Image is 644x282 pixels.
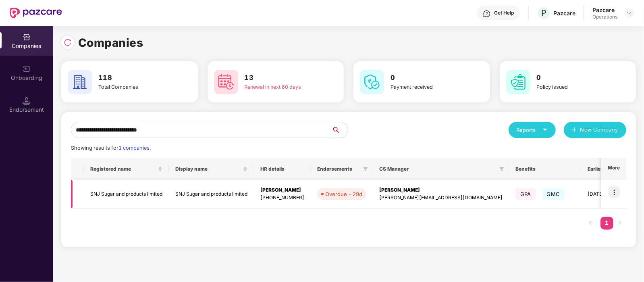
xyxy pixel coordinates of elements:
img: svg+xml;base64,PHN2ZyBpZD0iQ29tcGFuaWVzIiB4bWxucz0iaHR0cDovL3d3dy53My5vcmcvMjAwMC9zdmciIHdpZHRoPS... [23,33,31,41]
img: svg+xml;base64,PHN2ZyBpZD0iUmVsb2FkLTMyeDMyIiB4bWxucz0iaHR0cDovL3d3dy53My5vcmcvMjAwMC9zdmciIHdpZH... [64,38,72,46]
h3: 0 [537,73,606,83]
span: filter [363,167,368,171]
span: CS Manager [379,166,496,172]
th: More [601,158,626,180]
div: Reports [517,126,548,134]
th: Registered name [84,158,169,180]
div: Total Companies [98,83,168,91]
th: Earliest Renewal [581,158,633,180]
span: 1 companies. [118,145,151,151]
li: Previous Page [584,217,597,230]
div: Payment received [391,83,460,91]
th: HR details [254,158,311,180]
span: caret-down [542,127,548,132]
img: svg+xml;base64,PHN2ZyBpZD0iSGVscC0zMngzMiIgeG1sbnM9Imh0dHA6Ly93d3cudzMub3JnLzIwMDAvc3ZnIiB3aWR0aD... [483,10,491,18]
div: [PHONE_NUMBER] [260,194,304,202]
span: Display name [175,166,241,172]
img: svg+xml;base64,PHN2ZyB4bWxucz0iaHR0cDovL3d3dy53My5vcmcvMjAwMC9zdmciIHdpZHRoPSI2MCIgaGVpZ2h0PSI2MC... [506,70,530,94]
div: Pazcare [553,9,575,17]
img: svg+xml;base64,PHN2ZyB3aWR0aD0iMTQuNSIgaGVpZ2h0PSIxNC41IiB2aWV3Qm94PSIwIDAgMTYgMTYiIGZpbGw9Im5vbm... [23,97,31,105]
span: left [588,220,593,225]
span: GMC [542,188,565,200]
li: Next Page [613,217,626,230]
div: Overdue - 29d [325,190,362,198]
span: Registered name [90,166,156,172]
img: New Pazcare Logo [10,8,62,18]
div: [PERSON_NAME][EMAIL_ADDRESS][DOMAIN_NAME] [379,194,503,202]
div: Renewal in next 60 days [245,83,314,91]
img: svg+xml;base64,PHN2ZyB4bWxucz0iaHR0cDovL3d3dy53My5vcmcvMjAwMC9zdmciIHdpZHRoPSI2MCIgaGVpZ2h0PSI2MC... [360,70,384,94]
h3: 0 [391,73,460,83]
span: P [541,8,546,18]
span: search [331,127,348,133]
button: right [613,217,626,230]
div: Operations [592,14,617,20]
div: Pazcare [592,6,617,14]
button: plusNew Company [564,122,626,138]
div: [PERSON_NAME] [260,186,304,194]
li: 1 [600,217,613,230]
h3: 13 [245,73,314,83]
img: svg+xml;base64,PHN2ZyB3aWR0aD0iMjAiIGhlaWdodD0iMjAiIHZpZXdCb3g9IjAgMCAyMCAyMCIgZmlsbD0ibm9uZSIgeG... [23,65,31,73]
span: New Company [580,126,619,134]
img: svg+xml;base64,PHN2ZyBpZD0iRHJvcGRvd24tMzJ4MzIiIHhtbG5zPSJodHRwOi8vd3d3LnczLm9yZy8yMDAwL3N2ZyIgd2... [626,10,633,16]
span: Endorsements [317,166,360,172]
td: [DATE] [581,180,633,209]
span: right [617,220,622,225]
h1: Companies [78,34,143,52]
div: Get Help [494,10,514,16]
td: SNJ Sugar and products limited [169,180,254,209]
img: svg+xml;base64,PHN2ZyB4bWxucz0iaHR0cDovL3d3dy53My5vcmcvMjAwMC9zdmciIHdpZHRoPSI2MCIgaGVpZ2h0PSI2MC... [214,70,238,94]
button: search [331,122,348,138]
button: left [584,217,597,230]
th: Benefits [509,158,581,180]
div: Policy issued [537,83,606,91]
td: SNJ Sugar and products limited [84,180,169,209]
span: Showing results for [71,145,151,151]
th: Display name [169,158,254,180]
span: plus [572,127,577,134]
span: filter [499,167,504,171]
img: icon [609,186,620,198]
a: 1 [600,217,613,229]
span: GPA [515,188,536,200]
h3: 118 [98,73,168,83]
span: filter [498,164,506,174]
span: filter [361,164,370,174]
img: svg+xml;base64,PHN2ZyB4bWxucz0iaHR0cDovL3d3dy53My5vcmcvMjAwMC9zdmciIHdpZHRoPSI2MCIgaGVpZ2h0PSI2MC... [68,70,92,94]
div: [PERSON_NAME] [379,186,503,194]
